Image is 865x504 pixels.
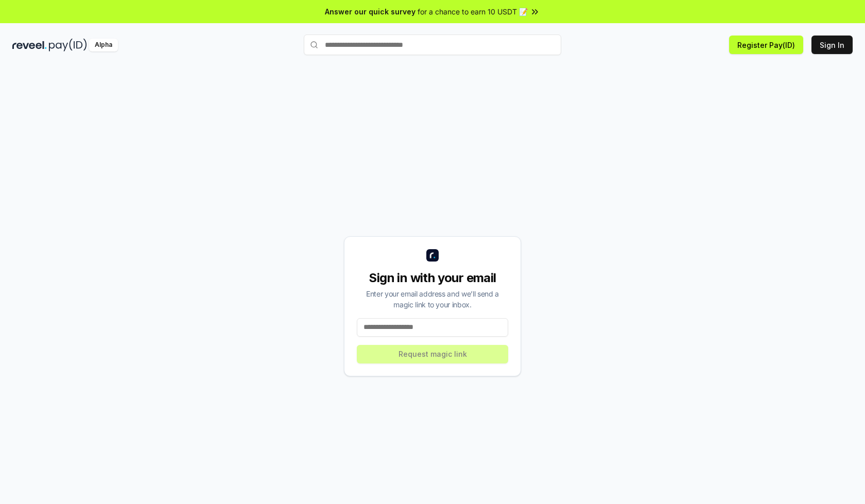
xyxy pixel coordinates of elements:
div: Alpha [89,39,118,51]
button: Register Pay(ID) [729,36,803,54]
div: Enter your email address and we’ll send a magic link to your inbox. [357,288,508,310]
img: logo_small [426,249,439,262]
div: Sign in with your email [357,270,508,286]
button: Sign In [811,36,853,54]
img: pay_id [49,39,87,51]
span: for a chance to earn 10 USDT 📝 [418,6,528,17]
span: Answer our quick survey [325,6,416,17]
img: reveel_dark [12,39,47,51]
